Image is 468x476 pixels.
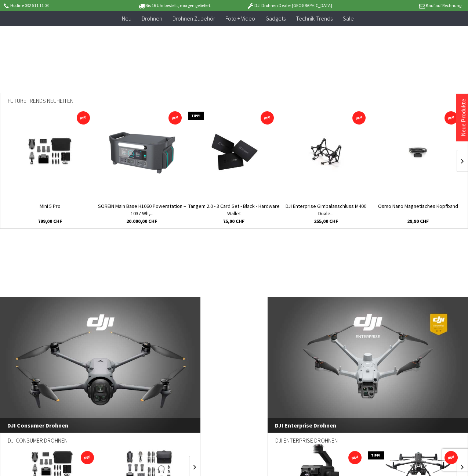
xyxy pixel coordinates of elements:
[122,15,131,22] span: Neu
[126,217,157,225] span: 20.000,00 CHF
[137,11,167,26] a: Drohnen
[232,1,347,10] p: DJI Drohnen Dealer [GEOGRAPHIC_DATA]
[173,15,215,22] span: Drohnen Zubehör
[167,11,220,26] a: Drohnen Zubehör
[8,433,193,453] div: DJI Consumer Drohnen
[297,130,355,174] img: DJI Enterprise Gimbalanschluss M400 Duale Gimbal-Verbindung
[275,433,460,453] div: DJI Enterprise Drohnen
[296,15,333,22] span: Technik-Trends
[291,11,338,26] a: Technik-Trends
[389,130,447,174] img: Osmo Nano Magnetisches Kopfband
[108,130,176,174] img: SOREIN Main Base H1060 Powerstation – 1037 Wh, 2200 W, LiFePO4
[347,1,461,10] p: Kauf auf Rechnung
[117,1,232,10] p: Bis 16 Uhr bestellt, morgen geliefert.
[343,15,354,22] span: Sale
[225,15,255,22] span: Foto + Video
[17,130,83,174] img: Mini 5 Pro
[3,1,117,10] p: Hotline 032 511 11 03
[268,418,468,433] span: DJI Enterprise Drohnen
[372,202,464,217] a: Osmo Nano Magnetisches Kopfband
[8,93,460,113] div: Futuretrends Neuheiten
[460,99,467,136] a: Neue Produkte
[4,202,96,217] a: Mini 5 Pro
[223,217,245,225] span: 75,00 CHF
[407,217,429,225] span: 29,90 CHF
[265,15,286,22] span: Gadgets
[142,15,162,22] span: Drohnen
[338,11,359,26] a: Sale
[117,11,137,26] a: Neu
[188,202,280,217] a: Tangem 2.0 - 3 Card Set - Black - Hardware Wallet
[207,130,261,174] img: Tangem 2.0 - 3 Card Set - Black - Hardware Wallet
[260,11,291,26] a: Gadgets
[96,202,188,217] a: SOREIN Main Base H1060 Powerstation – 1037 Wh,...
[268,297,468,433] a: DJI Enterprise Drohnen
[314,217,338,225] span: 255,00 CHF
[280,202,372,217] a: DJI Enterprise Gimbalanschluss M400 Duale...
[38,217,62,225] span: 799,00 CHF
[220,11,260,26] a: Foto + Video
